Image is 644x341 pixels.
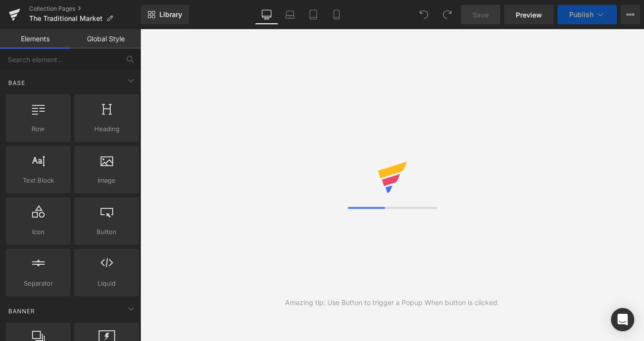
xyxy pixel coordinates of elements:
[302,5,325,24] a: Tablet
[611,308,634,331] div: Open Intercom Messenger
[7,307,36,316] span: Banner
[414,5,434,24] button: Undo
[473,10,489,20] span: Save
[621,5,640,24] button: More
[77,175,136,186] span: Image
[516,10,542,20] span: Preview
[77,124,136,134] span: Heading
[569,11,593,18] span: Publish
[29,5,141,13] a: Collection Pages
[9,175,68,186] span: Text Block
[141,5,189,24] a: New Library
[29,15,102,22] span: The Traditional Market
[325,5,348,24] a: Mobile
[255,5,278,24] a: Desktop
[77,227,136,237] span: Button
[77,278,136,289] span: Liquid
[9,124,68,134] span: Row
[70,29,141,49] a: Global Style
[9,278,68,289] span: Separator
[558,5,617,24] button: Publish
[438,5,457,24] button: Redo
[504,5,554,24] a: Preview
[159,10,182,19] span: Library
[278,5,302,24] a: Laptop
[9,227,68,237] span: Icon
[7,78,26,87] span: Base
[285,297,499,308] div: Amazing tip: Use Button to trigger a Popup When button is clicked.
